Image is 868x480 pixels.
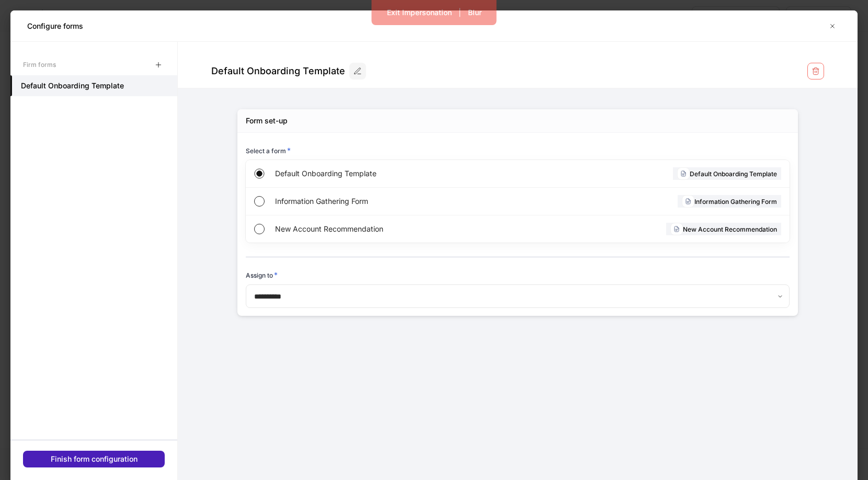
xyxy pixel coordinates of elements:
div: Default Onboarding Template [673,167,781,180]
span: Information Gathering Form [275,196,515,207]
div: Default Onboarding Template [211,65,345,77]
button: Finish form configuration [23,451,165,467]
h6: Select a form [246,145,291,156]
div: Firm forms [23,55,56,74]
a: Default Onboarding Template [10,75,177,96]
div: Information Gathering Form [678,195,781,208]
h6: Assign to [246,270,278,280]
span: Default Onboarding Template [275,168,517,179]
h5: Configure forms [27,21,83,31]
h5: Default Onboarding Template [21,81,124,91]
div: Form set-up [246,116,288,126]
span: New Account Recommendation [275,224,517,234]
div: Finish form configuration [51,454,138,464]
div: Blur [468,7,482,18]
div: New Account Recommendation [666,223,781,235]
div: Exit Impersonation [387,7,452,18]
